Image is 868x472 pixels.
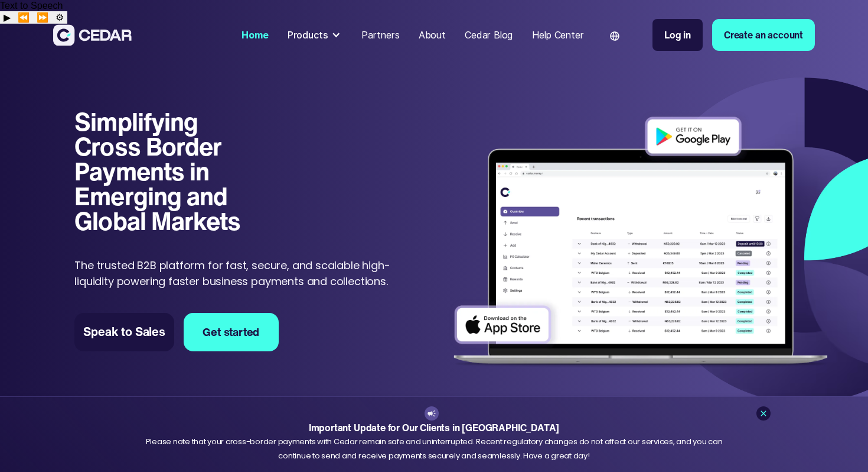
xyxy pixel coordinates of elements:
[74,257,397,289] p: The trusted B2B platform for fast, secure, and scalable high-liquidity powering faster business p...
[610,31,619,41] img: world icon
[419,28,446,42] div: About
[288,28,328,42] div: Products
[445,109,837,376] img: Dashboard of transactions
[361,28,400,42] div: Partners
[242,28,268,42] div: Home
[237,22,273,48] a: Home
[283,23,347,47] div: Products
[74,109,268,234] h1: Simplifying Cross Border Payments in Emerging and Global Markets
[460,22,517,48] a: Cedar Blog
[357,22,404,48] a: Partners
[527,22,589,48] a: Help Center
[184,313,279,351] a: Get started
[414,22,451,48] a: About
[74,313,174,351] a: Speak to Sales
[652,19,703,51] a: Log in
[532,28,584,42] div: Help Center
[465,28,513,42] div: Cedar Blog
[712,19,815,51] a: Create an account
[664,28,691,42] div: Log in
